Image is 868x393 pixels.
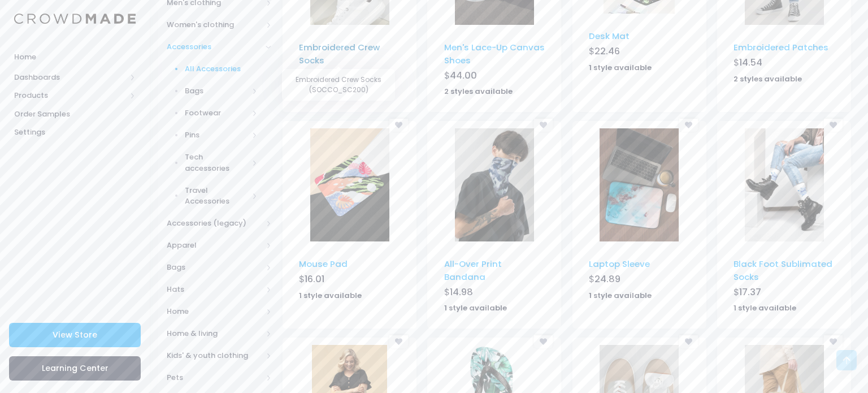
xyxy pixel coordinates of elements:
[185,63,258,75] span: All Accessories
[185,85,248,97] span: Bags
[152,58,272,80] a: All Accessories
[594,45,620,58] span: 22.46
[14,14,136,24] img: Logo
[299,290,362,301] strong: 1 style available
[589,290,652,301] strong: 1 style available
[450,69,477,82] span: 44.00
[305,273,324,286] span: 16.01
[9,323,141,347] a: View Store
[185,129,248,141] span: Pins
[734,41,828,53] a: Embroidered Patches
[444,286,545,301] div: $
[167,328,262,339] span: Home & living
[167,350,262,361] span: Kids' & youth clothing
[734,303,796,313] strong: 1 style available
[14,127,136,138] span: Settings
[167,218,262,229] span: Accessories (legacy)
[450,286,473,299] span: 14.98
[185,185,248,207] span: Travel Accessories
[444,258,502,282] a: All-Over Print Bandana
[185,107,248,119] span: Footwear
[9,356,141,381] a: Learning Center
[734,258,832,282] a: Black Foot Sublimated Socks
[282,69,395,101] div: Embroidered Crew Socks (SOCCO_SC200)
[739,56,762,69] span: 14.54
[299,273,400,288] div: $
[14,72,126,83] span: Dashboards
[185,152,248,174] span: Tech accessories
[14,90,126,101] span: Products
[589,258,650,270] a: Laptop Sleeve
[739,286,761,299] span: 17.37
[734,56,834,72] div: $
[734,286,834,301] div: $
[444,86,513,97] strong: 2 styles available
[167,372,262,383] span: Pets
[589,45,689,61] div: $
[444,303,507,313] strong: 1 style available
[299,258,348,270] a: Mouse Pad
[42,362,108,374] span: Learning Center
[167,19,262,31] span: Women's clothing
[14,51,136,63] span: Home
[167,262,262,273] span: Bags
[167,41,262,53] span: Accessories
[589,62,652,73] strong: 1 style available
[167,306,262,317] span: Home
[594,273,620,286] span: 24.89
[444,41,545,66] a: Men's Lace-Up Canvas Shoes
[734,74,802,84] strong: 2 styles available
[53,329,97,340] span: View Store
[589,30,630,42] a: Desk Mat
[167,284,262,295] span: Hats
[299,41,380,66] a: Embroidered Crew Socks
[589,273,689,288] div: $
[14,109,136,120] span: Order Samples
[167,240,262,251] span: Apparel
[444,69,545,85] div: $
